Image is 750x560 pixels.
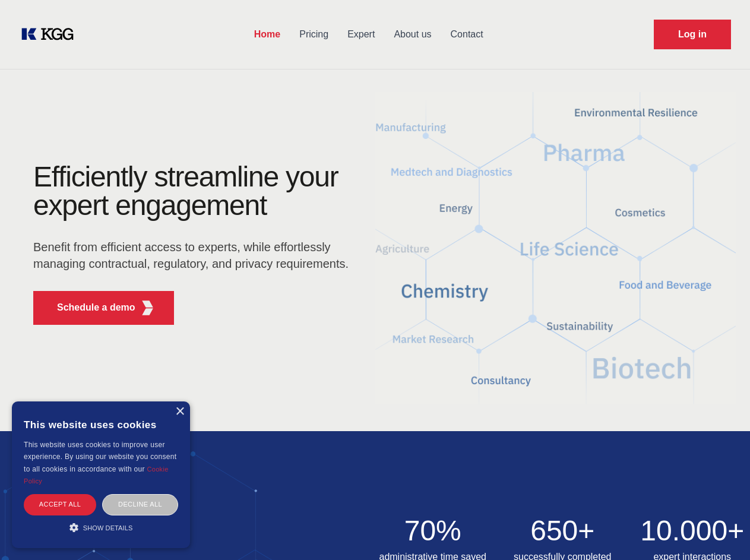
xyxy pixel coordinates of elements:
a: Contact [441,19,493,50]
p: Benefit from efficient access to experts, while effortlessly managing contractual, regulatory, an... [33,239,356,272]
h2: 70% [375,517,491,545]
div: Close [175,407,184,416]
a: Cookie Policy [24,466,169,485]
p: Schedule a demo [57,300,135,315]
a: KOL Knowledge Platform: Talk to Key External Experts (KEE) [19,25,83,44]
h2: 650+ [505,517,621,545]
a: Request Demo [654,20,731,49]
div: This website uses cookies [24,410,178,439]
div: Show details [24,521,178,533]
a: Home [245,19,290,50]
img: KGG Fifth Element RED [375,77,736,419]
a: Expert [338,19,384,50]
span: Show details [83,524,133,531]
button: Schedule a demoKGG Fifth Element RED [33,291,174,325]
div: Accept all [24,494,96,515]
span: This website uses cookies to improve user experience. By using our website you consent to all coo... [24,441,176,473]
div: Decline all [102,494,178,515]
h1: Efficiently streamline your expert engagement [33,163,356,220]
a: Pricing [290,19,338,50]
img: KGG Fifth Element RED [140,300,155,315]
iframe: Chat Widget [691,503,750,560]
a: About us [384,19,441,50]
